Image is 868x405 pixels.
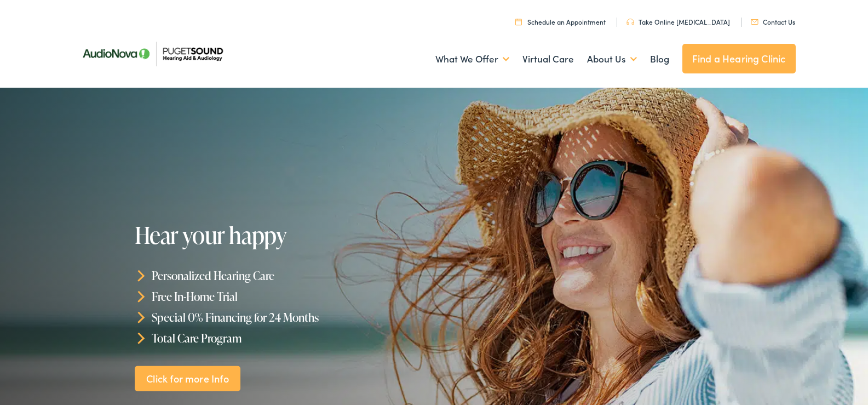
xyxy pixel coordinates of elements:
li: Special 0% Financing for 24 Months [135,307,439,328]
a: Virtual Care [522,39,574,79]
h1: Hear your happy [135,223,439,248]
a: What We Offer [435,39,509,79]
img: utility icon [515,18,522,25]
a: Blog [650,39,669,79]
a: Find a Hearing Clinic [682,44,796,73]
a: Click for more Info [135,366,241,391]
a: About Us [587,39,637,79]
a: Contact Us [751,17,795,26]
li: Total Care Program [135,327,439,348]
li: Free In-Home Trial [135,286,439,307]
li: Personalized Hearing Care [135,265,439,286]
img: utility icon [751,19,758,25]
a: Take Online [MEDICAL_DATA] [626,17,730,26]
img: utility icon [626,19,634,25]
a: Schedule an Appointment [515,17,606,26]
